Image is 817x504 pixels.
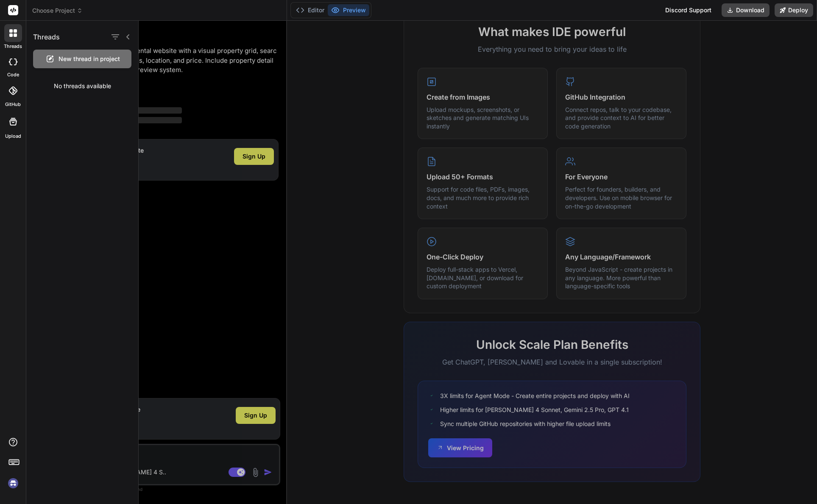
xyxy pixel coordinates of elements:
[26,75,138,97] div: No threads available
[722,3,770,17] button: Download
[4,43,22,50] label: threads
[328,4,369,16] button: Preview
[59,55,120,63] span: New thread in project
[5,133,21,140] label: Upload
[6,476,20,490] img: signin
[5,101,21,108] label: GitHub
[660,3,717,17] div: Discord Support
[7,71,19,78] label: code
[32,6,83,15] span: Choose Project
[293,4,328,16] button: Editor
[775,3,813,17] button: Deploy
[33,32,60,42] h1: Threads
